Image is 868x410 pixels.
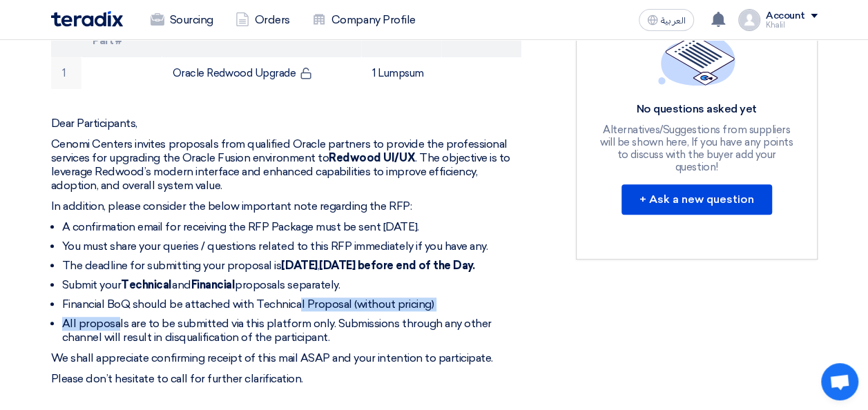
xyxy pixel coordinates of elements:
li: A confirmation email for receiving the RFP Package must be sent [DATE]. [62,220,521,234]
td: 1 Lumpsum [361,57,441,90]
div: No questions asked yet [596,102,798,117]
button: + Ask a new question [621,184,772,215]
button: العربية [639,9,694,31]
strong: [DATE] [281,259,317,272]
a: Orders [224,5,301,35]
a: Open chat [821,363,858,400]
li: Submit your and proposals separately. [62,278,521,292]
li: The deadline for submitting your proposal is , [62,259,521,273]
p: Cenomi Centers invites proposals from qualified Oracle partners to provide the professional servi... [51,137,521,193]
strong: Technical [121,278,172,291]
p: Dear Participants, [51,117,521,130]
strong: [DATE] before end of the Day. [319,259,474,272]
td: Oracle Redwood Upgrade [162,57,361,90]
li: You must share your queries / questions related to this RFP immediately if you have any. [62,240,521,253]
strong: Redwood UI/UX [329,151,415,164]
p: In addition, please consider the below important note regarding the RFP: [51,199,521,213]
li: All proposals are to be submitted via this platform only. Submissions through any other channel w... [62,317,521,344]
p: Please don’t hesitate to call for further clarification. [51,372,521,386]
img: empty_state_list.svg [658,21,735,86]
img: Teradix logo [51,11,123,27]
div: Account [766,10,805,22]
li: Financial BoQ should be attached with Technical Proposal (without pricing) [62,297,521,311]
a: Sourcing [139,5,224,35]
a: Company Profile [301,5,427,35]
img: profile_test.png [738,9,760,31]
td: 1 [51,57,82,90]
p: We shall appreciate confirming receipt of this mail ASAP and your intention to participate. [51,351,521,365]
div: Khalil [766,21,818,29]
span: العربية [661,16,686,26]
strong: Financial [191,278,235,291]
div: Alternatives/Suggestions from suppliers will be shown here, If you have any points to discuss wit... [596,124,798,173]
